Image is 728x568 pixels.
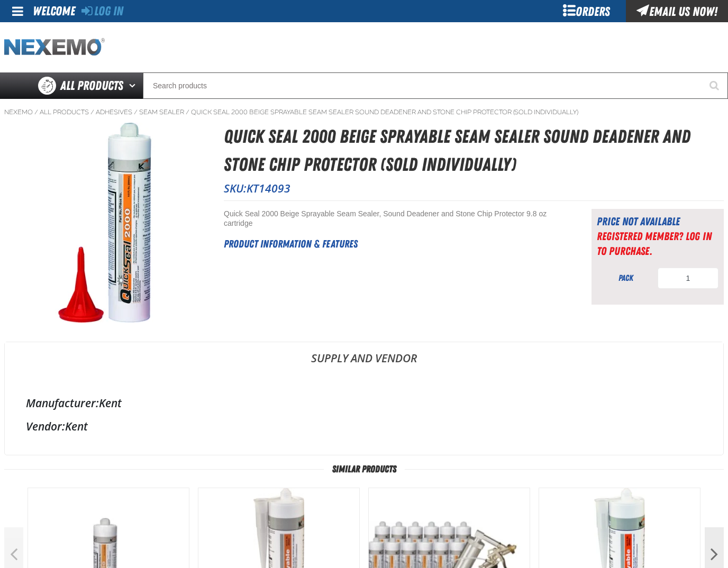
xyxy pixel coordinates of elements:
[4,108,724,116] nav: Breadcrumbs
[139,108,184,116] a: Seam Sealer
[247,181,290,196] span: KT14093
[134,108,138,116] span: /
[224,181,724,196] p: SKU:
[26,396,702,410] div: Kent
[81,4,123,19] a: Log In
[324,464,405,474] span: Similar Products
[5,123,205,323] img: Quick Seal 2000 Beige Sprayable Seam Sealer Sound Deadener and Stone Chip Protector (Sold Individ...
[224,123,724,178] h1: Quick Seal 2000 Beige Sprayable Seam Sealer Sound Deadener and Stone Chip Protector (Sold Individ...
[5,342,723,374] a: Supply and Vendor
[191,108,578,116] a: Quick Seal 2000 Beige Sprayable Seam Sealer Sound Deadener and Stone Chip Protector (Sold Individ...
[4,38,105,57] a: Home
[125,72,143,99] button: Open All Products pages
[40,108,89,116] a: All Products
[597,230,712,258] a: Registered Member? Log In to purchase.
[34,108,38,116] span: /
[4,38,105,57] img: Nexemo logo
[597,272,655,284] div: pack
[702,72,728,99] button: Start Searching
[597,214,718,229] div: Price not available
[186,108,189,116] span: /
[224,209,565,229] div: Quick Seal 2000 Beige Sprayable Seam Sealer, Sound Deadener and Stone Chip Protector 9.8 oz cartr...
[26,396,99,410] label: Manufacturer:
[143,72,728,99] input: Search
[26,419,65,434] label: Vendor:
[4,108,33,116] a: Nexemo
[90,108,94,116] span: /
[26,419,702,434] div: Kent
[96,108,132,116] a: Adhesives
[224,236,565,252] h2: Product Information & Features
[60,76,123,95] span: All Products
[658,268,718,289] input: Product Quantity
